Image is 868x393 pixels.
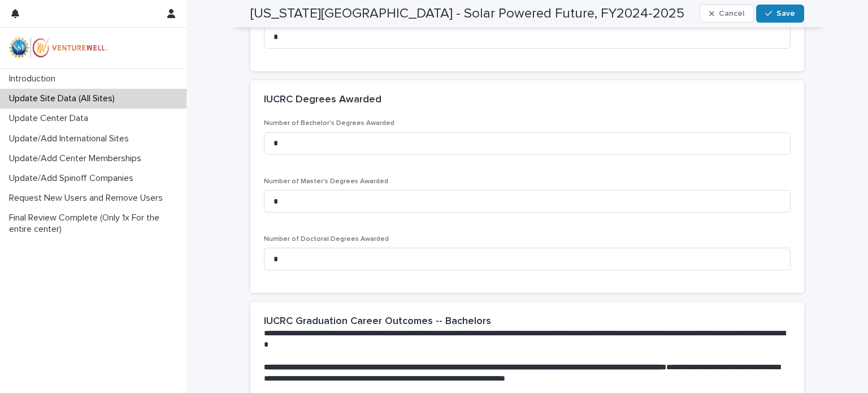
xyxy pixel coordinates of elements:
img: mWhVGmOKROS2pZaMU8FQ [9,37,108,59]
p: Update Site Data (All Sites) [5,93,124,104]
span: Number of Master's Degrees Awarded [264,178,388,185]
span: Save [776,10,795,18]
p: Request New Users and Remove Users [5,193,172,204]
p: Final Review Complete (Only 1x For the entire center) [5,213,186,234]
p: Update/Add International Sites [5,133,138,144]
span: Cancel [719,10,744,18]
p: Introduction [5,74,64,84]
span: Number of Bachelor's Degrees Awarded [264,120,394,127]
p: Update Center Data [5,113,97,124]
span: Number of Doctoral Degrees Awarded [264,236,389,243]
button: Cancel [700,5,754,23]
p: Update/Add Spinoff Companies [5,173,142,184]
h2: IUCRC Graduation Career Outcomes -- Bachelors [264,316,491,328]
p: Update/Add Center Memberships [5,153,150,164]
h2: [US_STATE][GEOGRAPHIC_DATA] - Solar Powered Future, FY2024-2025 [250,6,684,22]
h2: IUCRC Degrees Awarded [264,94,381,106]
button: Save [756,5,804,23]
